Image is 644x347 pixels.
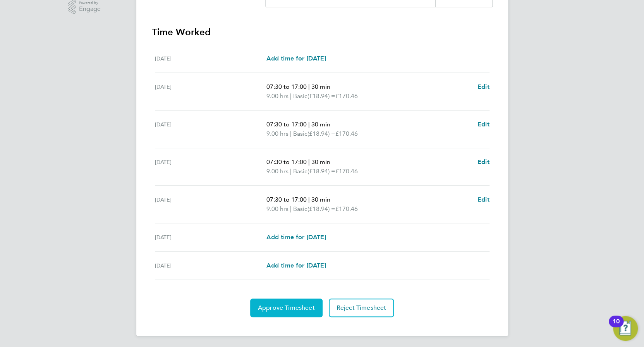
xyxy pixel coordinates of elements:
span: (£18.94) = [307,205,335,212]
a: Edit [477,120,489,129]
span: 30 min [311,83,330,90]
div: [DATE] [155,233,266,242]
div: 10 [613,321,620,331]
h3: Time Worked [152,26,493,38]
span: Edit [477,83,489,90]
a: Add time for [DATE] [266,261,326,270]
div: [DATE] [155,261,266,270]
span: | [290,205,291,212]
span: | [290,167,291,175]
span: | [308,196,309,203]
span: Engage [79,6,101,12]
span: Basic [293,91,307,101]
span: | [308,121,309,128]
button: Approve Timesheet [250,299,323,317]
div: [DATE] [155,54,266,63]
span: | [290,92,291,100]
span: 30 min [311,121,330,128]
span: 9.00 hrs [266,130,288,137]
div: [DATE] [155,157,266,176]
span: £170.46 [335,167,357,175]
span: Edit [477,158,489,166]
span: 9.00 hrs [266,92,288,100]
span: £170.46 [335,130,357,137]
span: Add time for [DATE] [266,262,326,269]
span: Reject Timesheet [337,304,386,312]
span: | [308,83,309,90]
span: 9.00 hrs [266,205,288,212]
span: £170.46 [335,92,357,100]
span: 07:30 to 17:00 [266,158,306,166]
span: 30 min [311,158,330,166]
div: [DATE] [155,120,266,138]
span: (£18.94) = [307,167,335,175]
span: 07:30 to 17:00 [266,121,306,128]
div: [DATE] [155,82,266,101]
span: (£18.94) = [307,130,335,137]
span: 9.00 hrs [266,167,288,175]
span: 07:30 to 17:00 [266,196,306,203]
a: Add time for [DATE] [266,233,326,242]
button: Open Resource Center, 10 new notifications [613,316,638,341]
button: Reject Timesheet [329,299,394,317]
span: | [308,158,309,166]
span: Edit [477,121,489,128]
a: Edit [477,82,489,91]
span: Add time for [DATE] [266,55,326,62]
span: Basic [293,167,307,176]
span: (£18.94) = [307,92,335,100]
a: Add time for [DATE] [266,54,326,63]
span: £170.46 [335,205,357,212]
a: Edit [477,195,489,204]
a: Edit [477,157,489,167]
span: Edit [477,196,489,203]
span: Basic [293,204,307,214]
span: 07:30 to 17:00 [266,83,306,90]
div: [DATE] [155,195,266,214]
span: | [290,130,291,137]
span: Basic [293,129,307,138]
span: Approve Timesheet [258,304,315,312]
span: Add time for [DATE] [266,233,326,241]
span: 30 min [311,196,330,203]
